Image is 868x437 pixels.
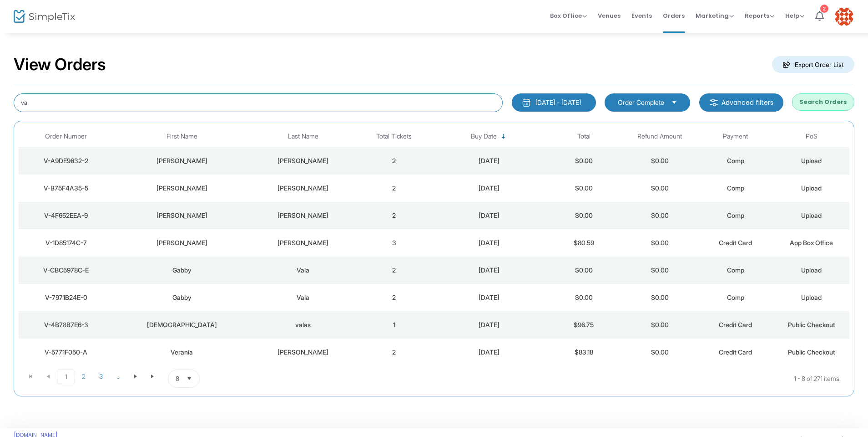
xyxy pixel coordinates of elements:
[668,98,681,108] button: Select
[792,93,854,111] button: Search Orders
[546,175,622,202] td: $0.00
[356,311,432,339] td: 1
[546,229,622,257] td: $80.59
[21,293,111,302] div: V-7971B24E-0
[788,348,835,356] span: Public Checkout
[116,293,247,302] div: Gabby
[546,311,622,339] td: $96.75
[723,133,748,140] span: Payment
[14,55,106,75] h2: View Orders
[500,133,507,140] span: Sortable
[92,370,110,383] span: Page 3
[790,239,833,247] span: App Box Office
[14,93,503,112] input: Search by name, email, phone, order number, ip address, or last 4 digits of card
[772,56,854,73] m-button: Export Order List
[622,147,698,175] td: $0.00
[252,184,354,193] div: Cisneros Zavala
[116,156,247,165] div: Carlos
[546,126,622,147] th: Total
[535,98,581,107] div: [DATE] - [DATE]
[288,133,318,140] span: Last Name
[622,257,698,284] td: $0.00
[116,266,247,275] div: Gabby
[116,238,247,247] div: MARIELENA
[19,126,849,366] div: Data table
[21,320,111,329] div: V-4B78B7E6-3
[21,184,111,193] div: V-B75F4A35-5
[21,238,111,247] div: V-1D85174C-7
[727,211,744,219] span: Comp
[719,348,752,356] span: Credit Card
[727,184,744,192] span: Comp
[110,370,127,383] span: Page 4
[471,133,497,140] span: Buy Date
[21,266,111,275] div: V-CBC5978C-E
[21,156,111,165] div: V-A9DE9632-2
[785,11,804,20] span: Help
[546,257,622,284] td: $0.00
[356,126,432,147] th: Total Tickets
[512,93,596,112] button: [DATE] - [DATE]
[434,293,544,302] div: 9/22/2025
[550,11,587,20] span: Box Office
[116,320,247,329] div: Jesus
[801,211,822,219] span: Upload
[252,266,354,275] div: Vala
[727,157,744,165] span: Comp
[622,284,698,311] td: $0.00
[801,266,822,274] span: Upload
[546,147,622,175] td: $0.00
[21,348,111,357] div: V-5771F050-A
[45,133,87,140] span: Order Number
[622,339,698,366] td: $0.00
[727,293,744,301] span: Comp
[745,11,774,20] span: Reports
[709,98,718,107] img: filter
[167,133,197,140] span: First Name
[622,311,698,339] td: $0.00
[290,370,839,388] kendo-pager-info: 1 - 8 of 271 items
[806,133,818,140] span: PoS
[727,266,744,274] span: Comp
[820,5,828,13] div: 2
[622,202,698,229] td: $0.00
[356,257,432,284] td: 2
[252,156,354,165] div: Maldonado Zavala
[252,293,354,302] div: Vala
[622,126,698,147] th: Refund Amount
[699,93,783,112] m-button: Advanced filters
[356,175,432,202] td: 2
[356,229,432,257] td: 3
[546,339,622,366] td: $83.18
[356,202,432,229] td: 2
[149,373,156,380] span: Go to the last page
[663,4,685,27] span: Orders
[356,339,432,366] td: 2
[434,348,544,357] div: 9/21/2025
[788,321,835,329] span: Public Checkout
[75,370,92,383] span: Page 2
[719,321,752,329] span: Credit Card
[801,293,822,301] span: Upload
[546,202,622,229] td: $0.00
[631,4,652,27] span: Events
[434,211,544,220] div: 9/23/2025
[127,370,144,383] span: Go to the next page
[176,374,179,383] span: 8
[116,211,247,220] div: Debra
[116,348,247,357] div: Verania
[252,320,354,329] div: valas
[356,284,432,311] td: 2
[434,266,544,275] div: 9/22/2025
[252,238,354,247] div: VALADEZ
[252,211,354,220] div: Valadez
[132,373,139,380] span: Go to the next page
[434,184,544,193] div: 9/23/2025
[801,157,822,165] span: Upload
[57,370,75,384] span: Page 1
[183,370,196,387] button: Select
[546,284,622,311] td: $0.00
[522,98,531,107] img: monthly
[434,156,544,165] div: 9/23/2025
[434,320,544,329] div: 9/21/2025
